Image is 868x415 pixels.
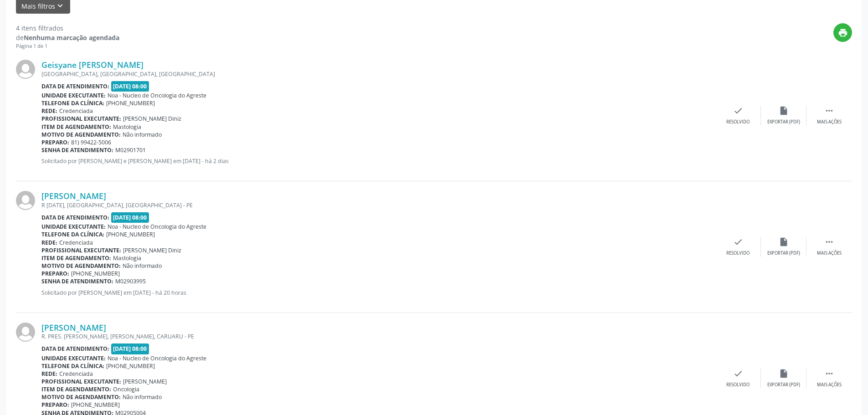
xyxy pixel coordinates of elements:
[111,81,149,92] span: [DATE] 08:00
[16,33,119,42] div: de
[41,99,104,107] b: Telefone da clínica:
[55,1,65,11] i: keyboard_arrow_down
[41,385,111,393] b: Item de agendamento:
[16,60,35,79] img: img
[779,369,789,379] i: insert_drive_file
[767,250,800,256] div: Exportar (PDF)
[41,107,57,115] b: Rede:
[726,250,750,256] div: Resolvido
[59,239,93,246] span: Credenciada
[824,237,834,247] i: 
[123,393,162,401] span: Não informado
[726,382,750,388] div: Resolvido
[41,123,111,131] b: Item de agendamento:
[111,212,149,223] span: [DATE] 08:00
[779,106,789,116] i: insert_drive_file
[779,237,789,247] i: insert_drive_file
[59,107,93,115] span: Credenciada
[123,115,181,123] span: [PERSON_NAME] Diniz
[833,23,852,42] button: print
[41,92,106,99] b: Unidade executante:
[41,270,69,277] b: Preparo:
[41,157,715,165] p: Solicitado por [PERSON_NAME] e [PERSON_NAME] em [DATE] - há 2 dias
[41,131,121,138] b: Motivo de agendamento:
[41,201,715,209] div: R [DATE], [GEOGRAPHIC_DATA], [GEOGRAPHIC_DATA] - PE
[71,270,120,277] span: [PHONE_NUMBER]
[41,231,104,238] b: Telefone da clínica:
[115,146,146,154] span: M02901701
[41,370,57,378] b: Rede:
[123,262,162,270] span: Não informado
[817,119,842,125] div: Mais ações
[41,378,121,385] b: Profissional executante:
[123,131,162,138] span: Não informado
[24,33,119,42] strong: Nenhuma marcação agendada
[41,138,69,146] b: Preparo:
[41,60,144,70] a: Geisyane [PERSON_NAME]
[59,370,93,378] span: Credenciada
[41,191,106,201] a: [PERSON_NAME]
[106,362,155,370] span: [PHONE_NUMBER]
[817,382,842,388] div: Mais ações
[41,115,121,123] b: Profissional executante:
[41,146,113,154] b: Senha de atendimento:
[41,362,104,370] b: Telefone da clínica:
[824,106,834,116] i: 
[16,42,119,50] div: Página 1 de 1
[113,385,139,393] span: Oncologia
[41,323,106,333] a: [PERSON_NAME]
[41,214,109,221] b: Data de atendimento:
[108,92,206,99] span: Noa - Nucleo de Oncologia do Agreste
[115,277,146,285] span: M02903995
[123,378,167,385] span: [PERSON_NAME]
[41,262,121,270] b: Motivo de agendamento:
[41,239,57,246] b: Rede:
[113,254,141,262] span: Mastologia
[733,106,743,116] i: check
[108,223,206,231] span: Noa - Nucleo de Oncologia do Agreste
[41,401,69,409] b: Preparo:
[41,82,109,90] b: Data de atendimento:
[824,369,834,379] i: 
[41,345,109,353] b: Data de atendimento:
[817,250,842,256] div: Mais ações
[733,369,743,379] i: check
[16,191,35,210] img: img
[41,223,106,231] b: Unidade executante:
[41,393,121,401] b: Motivo de agendamento:
[123,246,181,254] span: [PERSON_NAME] Diniz
[111,343,149,354] span: [DATE] 08:00
[41,354,106,362] b: Unidade executante:
[113,123,141,131] span: Mastologia
[41,333,715,340] div: R. PRES. [PERSON_NAME], [PERSON_NAME], CARUARU - PE
[41,289,715,297] p: Solicitado por [PERSON_NAME] em [DATE] - há 20 horas
[767,119,800,125] div: Exportar (PDF)
[41,70,715,78] div: [GEOGRAPHIC_DATA], [GEOGRAPHIC_DATA], [GEOGRAPHIC_DATA]
[71,401,120,409] span: [PHONE_NUMBER]
[16,323,35,342] img: img
[106,231,155,238] span: [PHONE_NUMBER]
[726,119,750,125] div: Resolvido
[41,246,121,254] b: Profissional executante:
[106,99,155,107] span: [PHONE_NUMBER]
[71,138,111,146] span: 81) 99422-5006
[733,237,743,247] i: check
[767,382,800,388] div: Exportar (PDF)
[108,354,206,362] span: Noa - Nucleo de Oncologia do Agreste
[41,277,113,285] b: Senha de atendimento:
[16,23,119,33] div: 4 itens filtrados
[41,254,111,262] b: Item de agendamento:
[838,28,848,38] i: print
